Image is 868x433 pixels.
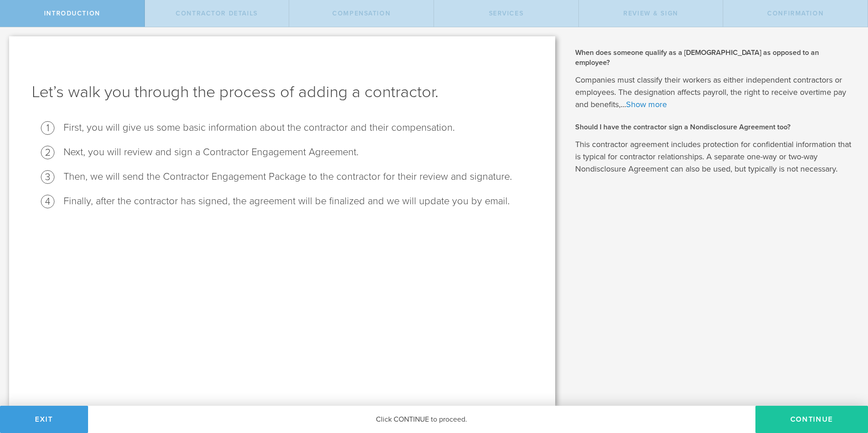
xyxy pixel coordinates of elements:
[176,10,258,17] span: Contractor details
[575,74,854,111] p: Companies must classify their workers as either independent contractors or employees. The designa...
[623,10,678,17] span: Review & sign
[64,146,533,159] li: Next, you will review and sign a Contractor Engagement Agreement.
[575,48,854,68] h2: When does someone qualify as a [DEMOGRAPHIC_DATA] as opposed to an employee?
[755,406,868,433] button: Continue
[64,170,533,183] li: Then, we will send the Contractor Engagement Package to the contractor for their review and signa...
[44,10,100,17] span: Introduction
[32,81,533,103] h1: Let’s walk you through the process of adding a contractor.
[64,121,533,134] li: First, you will give us some basic information about the contractor and their compensation.
[64,195,533,208] li: Finally, after the contractor has signed, the agreement will be finalized and we will update you ...
[88,406,755,433] div: Click CONTINUE to proceed.
[332,10,390,17] span: Compensation
[767,10,824,17] span: Confirmation
[575,122,854,132] h2: Should I have the contractor sign a Nondisclosure Agreement too?
[575,138,854,175] p: This contractor agreement includes protection for confidential information that is typical for co...
[823,362,868,406] iframe: Chat Widget
[489,10,524,17] span: Services
[626,99,667,109] a: Show more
